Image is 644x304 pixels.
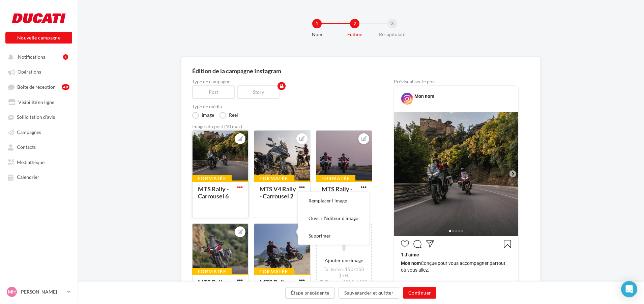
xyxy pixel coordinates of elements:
[260,185,296,200] div: MTS V4 Rally - Carrousel 2
[4,171,74,183] a: Calendrier
[17,129,41,135] span: Campagnes
[298,210,369,227] button: Ouvrir l'éditeur d'image
[18,99,54,105] span: Visibilité en ligne
[4,65,74,78] a: Opérations
[298,227,369,245] button: Supprimer
[322,185,352,200] div: MTS Rally - Carrousel 5
[401,240,409,248] svg: J’aime
[388,19,397,28] div: 3
[8,288,16,295] span: MH
[63,54,68,60] div: 1
[316,175,355,182] div: Formatée
[192,104,372,109] label: Type de média
[401,251,511,260] div: 1 J’aime
[17,144,36,150] span: Contacts
[260,278,296,293] div: MTS Rally - Carrousel 4-1
[285,287,335,299] button: Étape précédente
[219,112,238,119] label: Reel
[414,93,434,100] div: Mon nom
[413,240,421,248] svg: Commenter
[298,192,369,210] button: Remplacer l'image
[295,31,339,38] div: Nom
[4,141,74,153] a: Contacts
[192,175,232,182] div: Formatée
[18,54,45,60] span: Notifications
[4,81,74,93] a: Boîte de réception48
[17,114,55,120] span: Sollicitation d'avis
[17,174,39,180] span: Calendrier
[4,156,74,168] a: Médiathèque
[333,31,376,38] div: Edition
[17,159,45,165] span: Médiathèque
[503,240,511,248] svg: Enregistrer
[4,96,74,108] a: Visibilité en ligne
[17,84,56,90] span: Boîte de réception
[401,260,421,266] span: Mon nom
[192,68,529,74] div: Édition de la campagne Instagram
[621,281,637,297] div: Open Intercom Messenger
[198,278,229,293] div: MTS Rally - Carrousel 4
[4,111,74,123] a: Sollicitation d'avis
[350,19,359,28] div: 2
[371,31,414,38] div: Récapitulatif
[254,175,293,182] div: Formatée
[5,285,72,298] a: MH [PERSON_NAME]
[339,287,399,299] button: Sauvegarder et quitter
[198,185,229,200] div: MTS Rally - Carrousel 6
[4,51,71,63] button: Notifications 1
[192,124,372,129] div: Images du post (10 max)
[5,32,72,44] button: Nouvelle campagne
[192,112,214,119] label: Image
[62,84,69,90] div: 48
[192,79,372,84] label: Type de campagne
[20,288,64,295] p: [PERSON_NAME]
[394,79,519,84] div: Prévisualiser le post
[426,240,434,248] svg: Partager la publication
[4,126,74,138] a: Campagnes
[192,268,232,275] div: Formatée
[18,69,41,75] span: Opérations
[312,19,322,28] div: 1
[254,268,293,275] div: Formatée
[403,287,436,299] button: Continuer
